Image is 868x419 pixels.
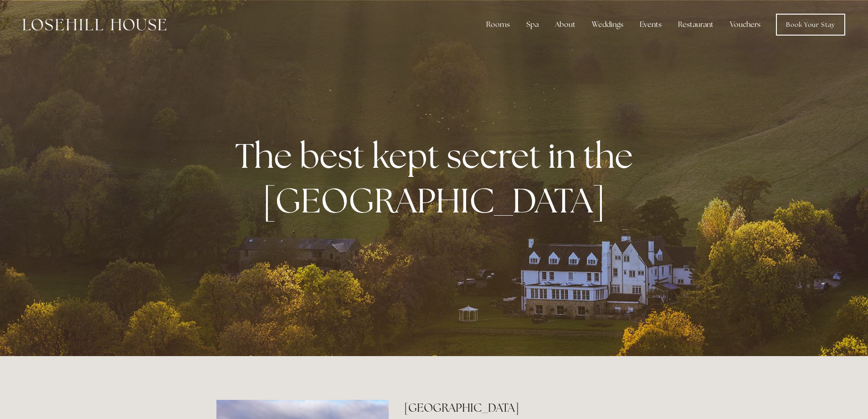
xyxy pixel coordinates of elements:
[519,16,546,34] div: Spa
[632,16,669,34] div: Events
[585,16,631,34] div: Weddings
[723,16,768,34] a: Vouchers
[479,16,517,34] div: Rooms
[23,19,166,31] img: Losehill House
[404,400,652,416] h2: [GEOGRAPHIC_DATA]
[548,16,583,34] div: About
[671,16,721,34] div: Restaurant
[235,133,640,222] strong: The best kept secret in the [GEOGRAPHIC_DATA]
[776,14,845,36] a: Book Your Stay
